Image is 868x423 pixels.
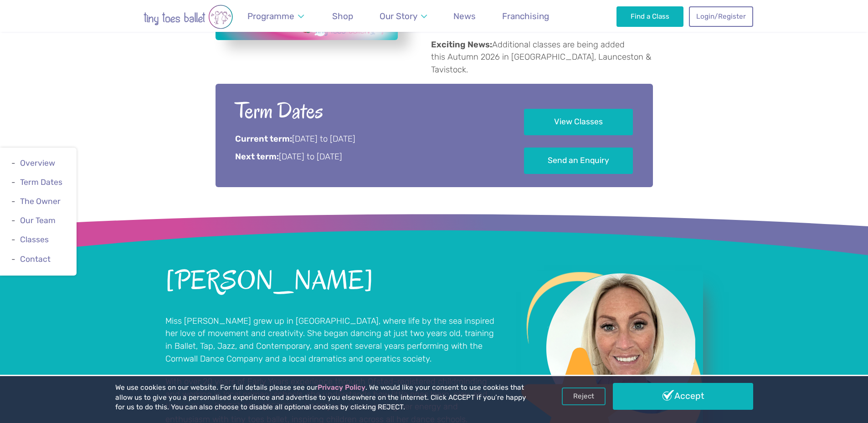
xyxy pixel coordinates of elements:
p: [DATE] to [DATE] [235,151,499,163]
a: Franchising [498,5,554,27]
a: Contact [20,255,51,264]
span: Our Story [380,11,417,21]
span: News [453,11,476,21]
a: Shop [328,5,358,27]
strong: Exciting News: [431,40,492,50]
a: Classes [20,235,49,245]
p: Miss [PERSON_NAME] grew up in [GEOGRAPHIC_DATA], where life by the sea inspired her love of movem... [165,315,498,365]
a: The Owner [20,197,61,206]
a: Accept [613,383,753,409]
a: Our Story [375,5,431,27]
span: Shop [332,11,353,21]
p: Additional classes are being added this Autumn 2026 in [GEOGRAPHIC_DATA], Launceston & Tavistock. [431,39,653,76]
a: Programme [243,5,308,27]
a: View Classes [524,109,633,136]
a: Privacy Policy [318,383,365,392]
span: Franchising [502,11,549,21]
a: Overview [20,158,55,168]
a: Login/Register [689,6,753,26]
a: News [449,5,480,27]
p: We use cookies on our website. For full details please see our . We would like your consent to us... [115,383,530,413]
h2: [PERSON_NAME] [165,267,498,295]
strong: Current term: [235,134,292,144]
strong: Next term: [235,152,279,162]
a: Find a Class [616,6,683,26]
a: Our Team [20,216,56,225]
a: Send an Enquiry [524,148,633,174]
span: Programme [247,11,294,21]
p: [DATE] to [DATE] [235,133,499,145]
a: Reject [562,387,606,405]
h2: Term Dates [235,97,499,125]
a: Term Dates [20,178,62,187]
img: tiny toes ballet [115,5,261,29]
